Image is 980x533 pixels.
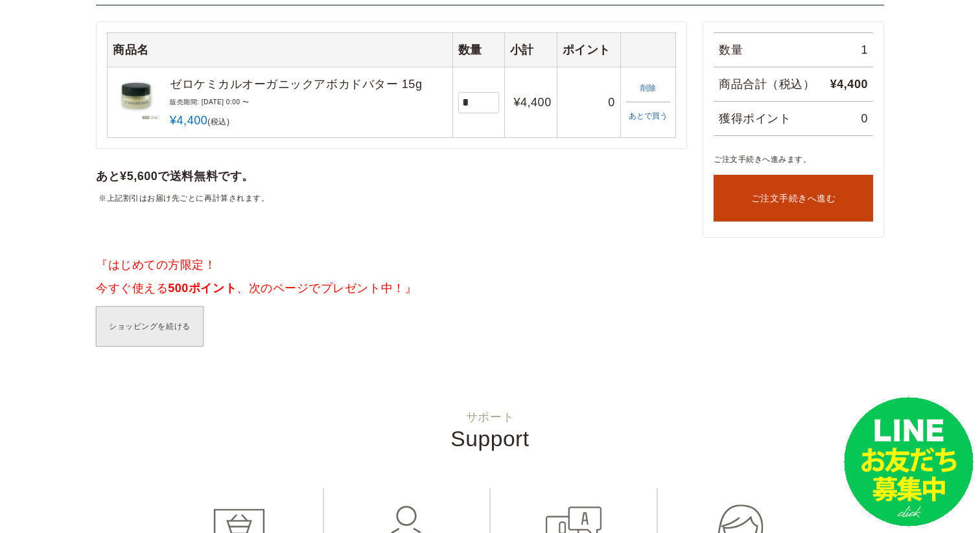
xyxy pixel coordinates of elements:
time: [DATE] 0:00 [202,98,240,106]
span: ショッピングを続ける [109,322,190,331]
span: 送料無料 [170,164,218,188]
span: ¥ [170,109,177,132]
span: 税込 [211,118,227,126]
span: 販売期間 [170,98,200,106]
span: 5,600 [127,164,158,188]
small: サポート [26,411,954,423]
p: ご注文手続きへ進みます。 [714,152,873,167]
button: あとで買う [626,108,670,124]
span: ¥ [120,164,127,188]
a: ご注文手続きへ進む [714,175,873,221]
a: ショッピングを続ける [96,306,204,346]
p: 『はじめての方限定！ 今すぐ使える 、次のページでプレゼント中！』 [96,253,884,300]
span: ¥ [513,91,520,114]
span: 商品合計（税込） [719,78,815,91]
span: 獲得ポイント [719,112,791,125]
th: 小計 [504,32,557,67]
img: small_line.png [844,397,974,527]
span: 〜 [242,98,250,106]
span: で [157,164,170,188]
span: あと [96,164,120,188]
a: ゼロケミカルオーガニックアボカドバター 15g [170,73,447,96]
span: 4,400 [520,91,552,114]
span: あとで買う [629,111,668,120]
span: 4,400 [837,73,868,96]
span: ¥ [830,73,837,96]
span: です。 [218,164,254,188]
span: 4,400 [177,109,208,132]
th: ポイント [557,32,620,67]
th: 商品名 [108,32,453,67]
span: 数量 [719,43,743,56]
li: 上記割引はお届け先ごとに再計算されます。 [99,190,684,206]
span: 削除 [640,84,656,93]
td: 0 [557,67,620,137]
button: 削除 [626,80,670,96]
span: Support [450,427,529,451]
td: 1 [823,32,873,67]
img: ゼロケミカルオーガニックアボカドバター 15g [113,73,159,119]
span: ご注文手続きへ進む [751,193,836,203]
span: 500ポイント [168,282,237,295]
th: 数量 [452,32,504,67]
td: 0 [823,101,873,135]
